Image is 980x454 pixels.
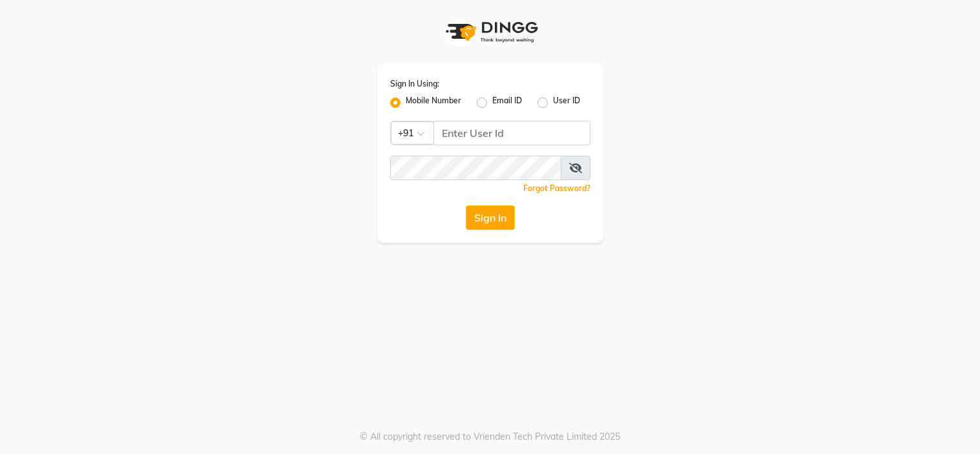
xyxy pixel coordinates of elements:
[492,95,522,110] label: Email ID
[439,13,542,51] img: logo1.svg
[406,95,461,110] label: Mobile Number
[390,156,561,180] input: Username
[466,205,515,230] button: Sign In
[390,78,439,90] label: Sign In Using:
[523,183,590,193] a: Forgot Password?
[433,121,590,145] input: Username
[553,95,580,110] label: User ID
